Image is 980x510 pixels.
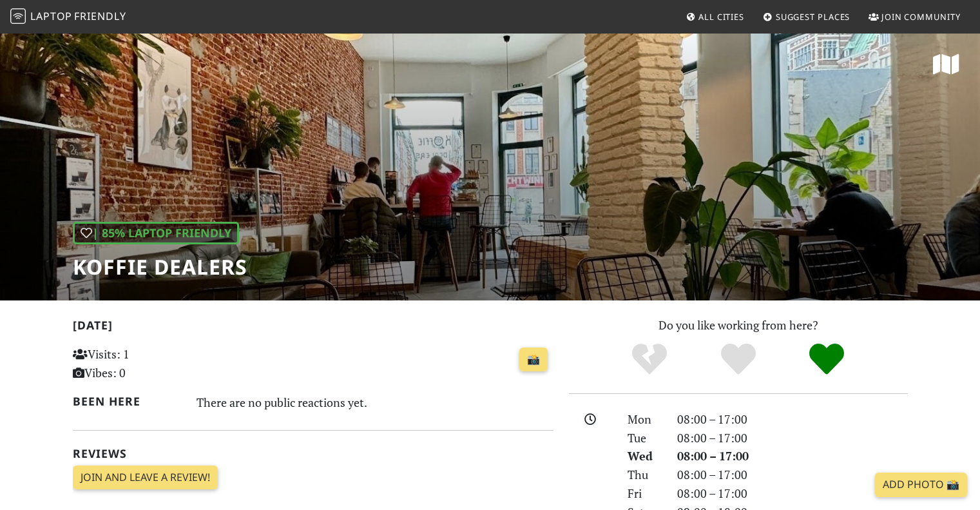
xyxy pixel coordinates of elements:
div: Definitely! [782,342,871,377]
img: LaptopFriendly [10,8,26,24]
div: 08:00 – 17:00 [669,484,916,503]
a: All Cities [680,5,749,28]
h2: Been here [73,395,182,408]
a: Suggest Places [758,5,856,28]
div: Yes [694,342,783,377]
a: Add Photo 📸 [875,473,967,497]
p: Visits: 1 Vibes: 0 [73,345,223,382]
div: | 85% Laptop Friendly [73,222,239,244]
a: LaptopFriendly LaptopFriendly [10,6,126,28]
h2: Reviews [73,447,553,460]
div: Mon [620,410,669,429]
p: Do you like working from here? [569,316,908,335]
span: All Cities [698,11,744,23]
span: Friendly [74,9,126,23]
span: Join Community [881,11,961,23]
div: There are no public reactions yet. [197,392,553,413]
div: Fri [620,484,669,503]
span: Laptop [30,9,72,23]
div: No [605,342,694,377]
div: 08:00 – 17:00 [669,410,916,429]
div: 08:00 – 17:00 [669,466,916,484]
div: 08:00 – 17:00 [669,447,916,466]
h2: [DATE] [73,319,553,337]
div: 08:00 – 17:00 [669,429,916,447]
a: Join Community [863,5,966,28]
div: Wed [620,447,669,466]
div: Tue [620,429,669,447]
div: Thu [620,466,669,484]
span: Suggest Places [776,11,850,23]
h1: Koffie Dealers [73,255,247,279]
a: 📸 [519,348,548,372]
a: Join and leave a review! [73,466,218,490]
